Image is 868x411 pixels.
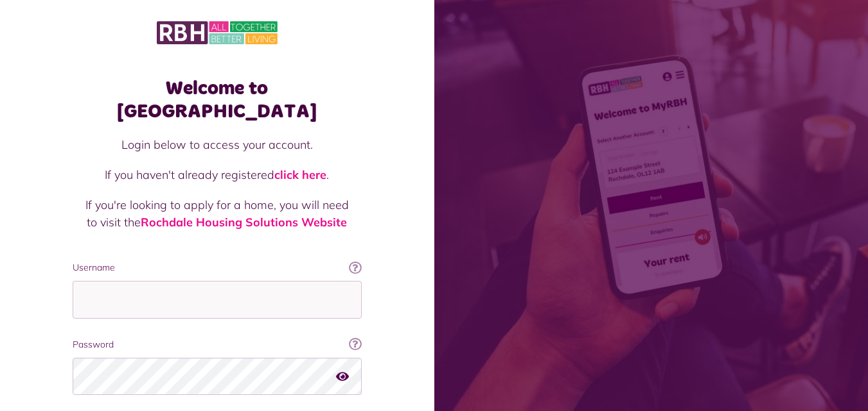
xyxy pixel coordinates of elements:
p: If you haven't already registered . [85,166,349,183]
img: MyRBH [157,19,278,46]
p: Login below to access your account. [85,136,349,153]
label: Username [73,261,362,274]
label: Password [73,338,362,351]
p: If you're looking to apply for a home, you will need to visit the [85,196,349,231]
a: click here [274,167,326,182]
h1: Welcome to [GEOGRAPHIC_DATA] [73,77,362,123]
a: Rochdale Housing Solutions Website [141,215,347,230]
